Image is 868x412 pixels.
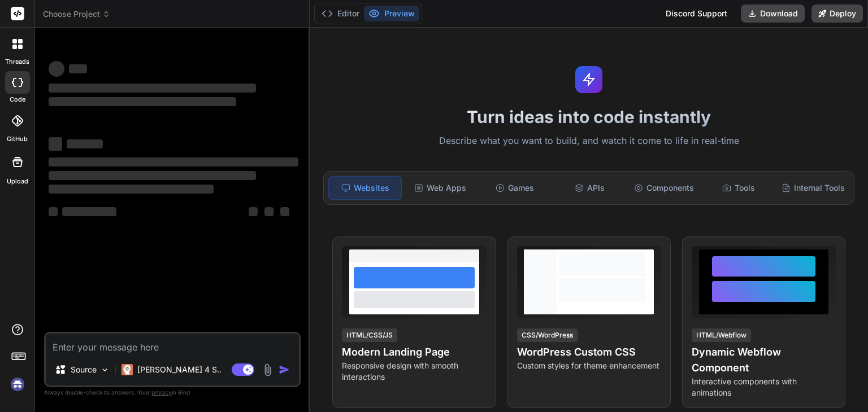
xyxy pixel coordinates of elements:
p: Interactive components with animations [692,376,836,398]
div: HTML/Webflow [692,328,751,342]
img: Pick Models [100,365,110,375]
div: HTML/CSS/JS [342,328,397,342]
img: signin [8,375,27,394]
div: Discord Support [659,5,734,23]
label: Upload [7,177,28,186]
h4: Dynamic Webflow Component [692,344,836,376]
img: Claude 4 Sonnet [121,364,133,375]
label: code [10,95,25,104]
p: Responsive design with smooth interactions [342,360,486,383]
label: GitHub [7,134,28,144]
span: ‌ [249,207,258,216]
span: ‌ [264,207,274,216]
span: Choose Project [43,8,110,20]
h1: Turn ideas into code instantly [316,107,861,127]
img: attachment [261,363,274,376]
h4: WordPress Custom CSS [517,344,661,360]
button: Download [741,5,805,23]
span: ‌ [69,64,87,73]
label: threads [5,57,29,67]
p: [PERSON_NAME] 4 S.. [137,364,222,375]
span: ‌ [49,171,256,180]
p: Always double-check its answers. Your in Bind [44,387,301,398]
h4: Modern Landing Page [342,344,486,360]
span: ‌ [49,97,236,106]
div: Games [479,176,551,200]
span: ‌ [49,61,64,77]
div: Components [628,176,700,200]
div: Websites [328,176,402,200]
span: ‌ [49,84,256,93]
button: Preview [364,6,419,21]
p: Source [71,364,97,375]
p: Custom styles for theme enhancement [517,360,661,371]
img: icon [279,364,290,375]
span: ‌ [67,139,103,148]
span: privacy [151,389,172,396]
button: Editor [317,6,364,21]
span: ‌ [62,207,116,216]
span: ‌ [49,207,58,216]
button: Deploy [811,5,863,23]
div: CSS/WordPress [517,328,578,342]
p: Describe what you want to build, and watch it come to life in real-time [316,134,861,148]
div: Tools [702,176,775,200]
span: ‌ [280,207,289,216]
span: ‌ [49,137,62,151]
span: ‌ [49,185,214,194]
div: Web Apps [404,176,476,200]
div: Internal Tools [777,176,849,200]
span: ‌ [49,157,298,166]
div: APIs [553,176,626,200]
